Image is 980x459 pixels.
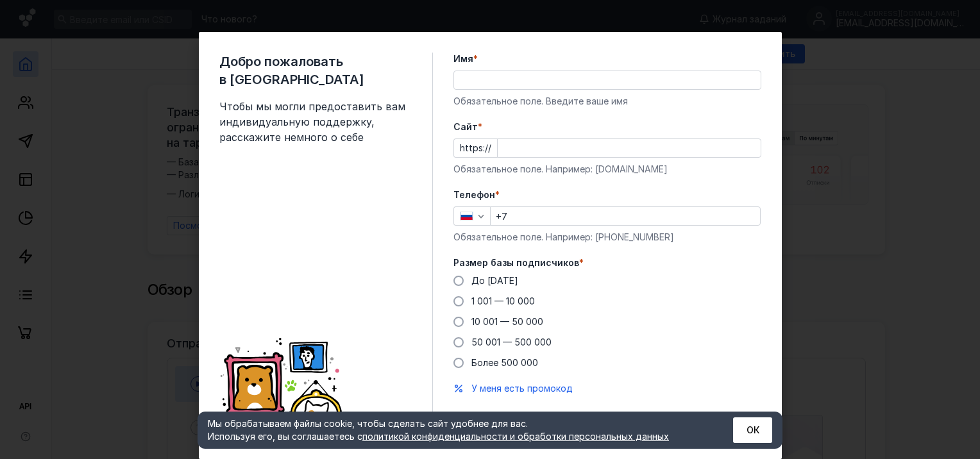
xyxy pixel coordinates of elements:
[453,256,579,269] span: Размер базы подписчиков
[453,188,495,201] span: Телефон
[362,431,669,442] a: политикой конфиденциальности и обработки персональных данных
[733,417,772,443] button: ОК
[471,316,543,327] span: 10 001 — 50 000
[471,337,552,347] span: 50 001 — 500 000
[453,163,761,176] div: Обязательное поле. Например: [DOMAIN_NAME]
[219,53,412,88] span: Добро пожаловать в [GEOGRAPHIC_DATA]
[471,296,535,306] span: 1 001 — 10 000
[471,382,573,395] button: У меня есть промокод
[453,53,473,65] span: Имя
[471,383,573,394] span: У меня есть промокод
[471,275,518,286] span: До [DATE]
[453,95,761,108] div: Обязательное поле. Введите ваше имя
[453,231,761,244] div: Обязательное поле. Например: [PHONE_NUMBER]
[219,99,412,145] span: Чтобы мы могли предоставить вам индивидуальную поддержку, расскажите немного о себе
[208,417,702,443] div: Мы обрабатываем файлы cookie, чтобы сделать сайт удобнее для вас. Используя его, вы соглашаетесь c
[453,121,478,133] span: Cайт
[471,357,538,368] span: Более 500 000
